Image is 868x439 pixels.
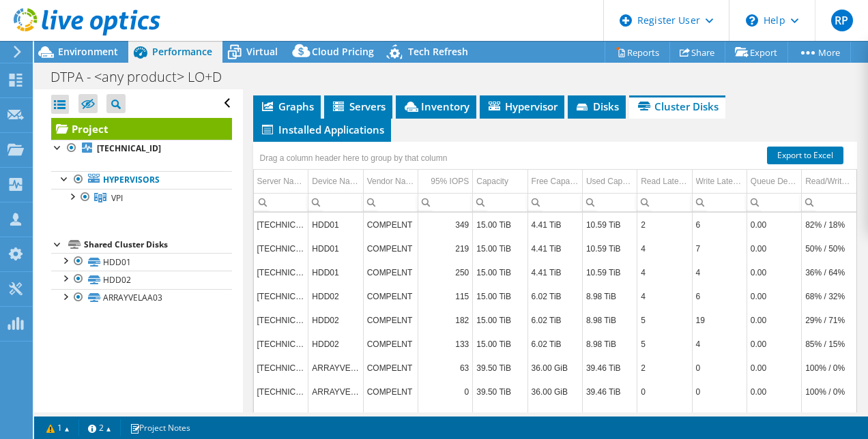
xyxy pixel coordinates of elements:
[692,308,747,332] td: Column Write Latency, Value 19
[308,308,363,332] td: Column Device Name, Value HDD02
[637,237,692,260] td: Column Read Latency, Value 4
[367,173,414,190] div: Vendor Name*
[97,142,161,154] b: [TECHNICAL_ID]
[802,380,856,404] td: Column Read/Write ratio, Value 100% / 0%
[308,260,363,284] td: Column Device Name, Value HDD01
[254,170,308,194] td: Server Name(s) Column
[363,356,418,380] td: Column Vendor Name*, Value COMPELNT
[418,237,472,260] td: Column 95% IOPS, Value 219
[260,100,314,113] span: Graphs
[582,380,637,404] td: Column Used Capacity, Value 39.46 TiB
[582,170,637,194] td: Used Capacity Column
[308,380,363,404] td: Column Device Name, Value ARRAYVELAA03
[527,308,582,332] td: Column Free Capacity, Value 6.02 TiB
[747,213,801,237] td: Column Queue Depth, Value 0.00
[246,45,278,58] span: Virtual
[363,237,418,260] td: Column Vendor Name*, Value COMPELNT
[254,380,308,404] td: Column Server Name(s), Value 172.16.20.4
[473,308,527,332] td: Column Capacity, Value 15.00 TiB
[473,213,527,237] td: Column Capacity, Value 15.00 TiB
[51,253,232,271] a: HDD01
[527,237,582,260] td: Column Free Capacity, Value 4.41 TiB
[473,356,527,380] td: Column Capacity, Value 39.50 TiB
[637,404,692,427] td: Column Read Latency, Value 0
[802,332,856,356] td: Column Read/Write ratio, Value 85% / 15%
[260,123,384,136] span: Installed Applications
[637,193,692,211] td: Column Read Latency, Filter cell
[473,380,527,404] td: Column Capacity, Value 39.50 TiB
[408,45,468,58] span: Tech Refresh
[363,193,418,211] td: Column Vendor Name*, Filter cell
[747,308,801,332] td: Column Queue Depth, Value 0.00
[636,100,719,113] span: Cluster Disks
[637,213,692,237] td: Column Read Latency, Value 2
[473,193,527,211] td: Column Capacity, Filter cell
[751,173,798,190] div: Queue Depth
[363,284,418,308] td: Column Vendor Name*, Value COMPELNT
[152,45,212,58] span: Performance
[831,10,853,31] span: RP
[582,193,637,211] td: Column Used Capacity, Filter cell
[669,42,725,63] a: Share
[582,284,637,308] td: Column Used Capacity, Value 8.98 TiB
[476,173,508,190] div: Capacity
[637,356,692,380] td: Column Read Latency, Value 2
[254,404,308,427] td: Column Server Name(s), Value 172.16.20.3
[254,284,308,308] td: Column Server Name(s), Value 172.16.20.5
[725,42,788,63] a: Export
[637,284,692,308] td: Column Read Latency, Value 4
[692,260,747,284] td: Column Write Latency, Value 4
[363,380,418,404] td: Column Vendor Name*, Value COMPELNT
[532,173,579,190] div: Free Capacity
[527,380,582,404] td: Column Free Capacity, Value 36.00 GiB
[527,170,582,194] td: Free Capacity Column
[787,42,851,63] a: More
[527,193,582,211] td: Column Free Capacity, Filter cell
[363,213,418,237] td: Column Vendor Name*, Value COMPELNT
[747,284,801,308] td: Column Queue Depth, Value 0.00
[805,173,853,190] div: Read/Write ratio
[802,237,856,260] td: Column Read/Write ratio, Value 50% / 50%
[747,380,801,404] td: Column Queue Depth, Value 0.00
[254,332,308,356] td: Column Server Name(s), Value 172.16.20.4
[802,356,856,380] td: Column Read/Write ratio, Value 100% / 0%
[254,356,308,380] td: Column Server Name(s), Value 172.16.20.5
[692,213,747,237] td: Column Write Latency, Value 6
[473,170,527,194] td: Capacity Column
[257,149,451,168] div: Drag a column header here to group by that column
[692,356,747,380] td: Column Write Latency, Value 0
[802,170,856,194] td: Read/Write ratio Column
[418,380,472,404] td: Column 95% IOPS, Value 0
[254,237,308,260] td: Column Server Name(s), Value 172.16.20.4
[473,237,527,260] td: Column Capacity, Value 15.00 TiB
[473,404,527,427] td: Column Capacity, Value 39.50 TiB
[637,260,692,284] td: Column Read Latency, Value 4
[84,237,232,253] div: Shared Cluster Disks
[747,404,801,427] td: Column Queue Depth, Value 0.00
[527,213,582,237] td: Column Free Capacity, Value 4.41 TiB
[582,260,637,284] td: Column Used Capacity, Value 10.59 TiB
[403,100,469,113] span: Inventory
[582,237,637,260] td: Column Used Capacity, Value 10.59 TiB
[120,419,200,436] a: Project Notes
[747,237,801,260] td: Column Queue Depth, Value 0.00
[586,173,633,190] div: Used Capacity
[44,70,243,85] h1: DTPA - <any product> LO+D
[637,380,692,404] td: Column Read Latency, Value 0
[308,284,363,308] td: Column Device Name, Value HDD02
[257,173,305,190] div: Server Name(s)
[254,260,308,284] td: Column Server Name(s), Value 172.16.20.3
[802,404,856,427] td: Column Read/Write ratio, Value 0% / 100%
[747,170,801,194] td: Queue Depth Column
[51,189,232,207] a: VPI
[418,332,472,356] td: Column 95% IOPS, Value 133
[37,419,79,436] a: 1
[418,356,472,380] td: Column 95% IOPS, Value 63
[802,213,856,237] td: Column Read/Write ratio, Value 82% / 18%
[111,192,123,204] span: VPI
[331,100,386,113] span: Servers
[641,173,688,190] div: Read Latency
[312,45,374,58] span: Cloud Pricing
[473,284,527,308] td: Column Capacity, Value 15.00 TiB
[747,260,801,284] td: Column Queue Depth, Value 0.00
